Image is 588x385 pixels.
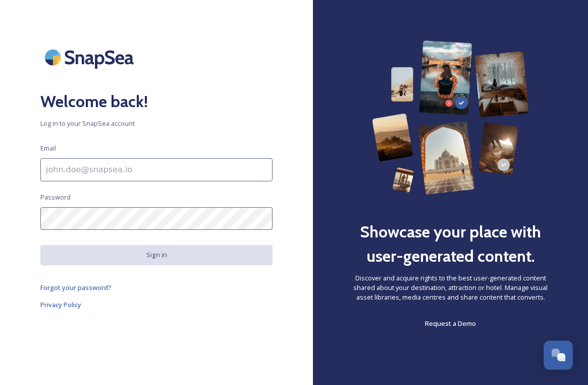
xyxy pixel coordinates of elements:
span: Discover and acquire rights to the best user-generated content shared about your destination, att... [353,273,548,303]
span: Password [40,192,71,202]
img: 63b42ca75bacad526042e722_Group%20154-p-800.png [372,40,529,195]
button: Open Chat [544,341,573,370]
span: Email [40,143,56,153]
span: Forgot your password? [40,283,112,292]
span: Request a Demo [425,319,476,328]
h2: Showcase your place with user-generated content. [353,220,548,268]
input: john.doe@snapsea.io [40,158,273,181]
a: Forgot your password? [40,281,273,294]
a: Request a Demo [425,317,476,329]
button: Sign in [40,245,273,265]
h2: Welcome back! [40,89,273,114]
span: Privacy Policy [40,300,81,309]
a: Privacy Policy [40,299,273,311]
span: Log in to your SnapSea account [40,119,273,128]
img: SnapSea Logo [40,40,141,74]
